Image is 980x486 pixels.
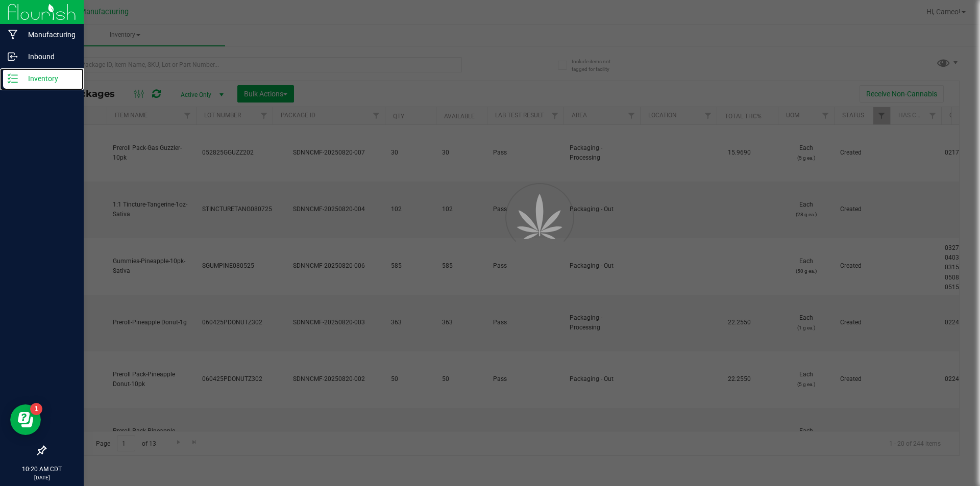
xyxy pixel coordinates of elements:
[8,73,18,84] inline-svg: Inventory
[10,404,41,435] iframe: Resource center
[30,403,42,415] iframe: Resource center unread badge
[18,72,79,85] p: Inventory
[18,29,79,41] p: Manufacturing
[18,50,79,63] p: Inbound
[8,30,18,40] inline-svg: Manufacturing
[5,465,79,474] p: 10:20 AM CDT
[5,474,79,481] p: [DATE]
[8,52,18,62] inline-svg: Inbound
